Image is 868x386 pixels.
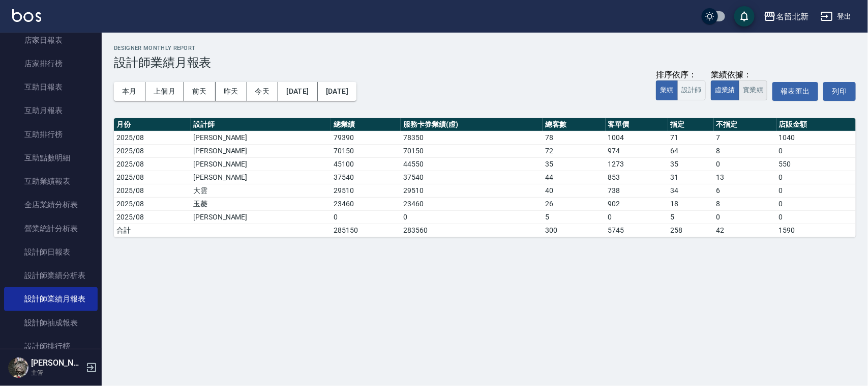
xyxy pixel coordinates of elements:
[4,217,98,240] a: 營業統計分析表
[4,287,98,311] a: 設計師業績月報表
[4,193,98,216] a: 全店業績分析表
[668,210,714,224] td: 5
[8,357,28,378] img: Person
[714,224,776,237] td: 42
[12,9,41,22] img: Logo
[114,224,191,237] td: 合計
[823,82,856,101] button: 列印
[776,224,856,237] td: 1590
[714,197,776,210] td: 8
[668,171,714,184] td: 31
[184,82,216,101] button: 前天
[543,184,605,197] td: 40
[776,197,856,210] td: 0
[278,82,317,101] button: [DATE]
[656,70,706,80] div: 排序依序：
[191,144,331,157] td: [PERSON_NAME]
[114,197,191,210] td: 2025/08
[4,52,98,75] a: 店家排行榜
[776,210,856,224] td: 0
[114,118,856,237] table: a dense table
[776,171,856,184] td: 0
[543,131,605,144] td: 78
[734,6,755,26] button: save
[114,184,191,197] td: 2025/08
[668,197,714,210] td: 18
[4,264,98,287] a: 設計師業績分析表
[331,210,401,224] td: 0
[4,146,98,170] a: 互助點數明細
[772,82,818,101] button: 報表匯出
[4,335,98,358] a: 設計師排行榜
[114,144,191,157] td: 2025/08
[145,82,184,101] button: 上個月
[331,224,401,237] td: 285150
[247,82,279,101] button: 今天
[31,358,83,368] h5: [PERSON_NAME]
[4,240,98,264] a: 設計師日報表
[776,131,856,144] td: 1040
[331,157,401,171] td: 45100
[606,171,668,184] td: 853
[331,197,401,210] td: 23460
[401,224,543,237] td: 283560
[114,131,191,144] td: 2025/08
[401,197,543,210] td: 23460
[4,123,98,146] a: 互助排行榜
[216,82,247,101] button: 昨天
[331,171,401,184] td: 37540
[318,82,356,101] button: [DATE]
[776,118,856,131] th: 店販金額
[606,144,668,157] td: 974
[543,197,605,210] td: 26
[401,131,543,144] td: 78350
[401,184,543,197] td: 29510
[543,210,605,224] td: 5
[191,210,331,224] td: [PERSON_NAME]
[668,224,714,237] td: 258
[714,171,776,184] td: 13
[714,210,776,224] td: 0
[191,131,331,144] td: [PERSON_NAME]
[543,171,605,184] td: 44
[668,184,714,197] td: 34
[606,184,668,197] td: 738
[543,224,605,237] td: 300
[606,210,668,224] td: 0
[739,80,767,100] button: 實業績
[606,131,668,144] td: 1004
[606,224,668,237] td: 5745
[331,144,401,157] td: 70150
[760,6,813,27] button: 名留北新
[4,99,98,122] a: 互助月報表
[543,157,605,171] td: 35
[711,80,739,100] button: 虛業績
[714,184,776,197] td: 6
[114,82,145,101] button: 本月
[543,118,605,131] th: 總客數
[711,70,767,80] div: 業績依據：
[114,210,191,224] td: 2025/08
[714,118,776,131] th: 不指定
[191,197,331,210] td: 玉菱
[776,144,856,157] td: 0
[776,157,856,171] td: 550
[4,29,98,52] a: 店家日報表
[668,118,714,131] th: 指定
[331,118,401,131] th: 總業績
[31,368,83,377] p: 主管
[191,157,331,171] td: [PERSON_NAME]
[114,171,191,184] td: 2025/08
[401,118,543,131] th: 服務卡券業績(虛)
[191,171,331,184] td: [PERSON_NAME]
[776,10,809,23] div: 名留北新
[656,80,678,100] button: 業績
[606,118,668,131] th: 客單價
[4,311,98,335] a: 設計師抽成報表
[114,118,191,131] th: 月份
[4,170,98,193] a: 互助業績報表
[606,197,668,210] td: 902
[817,7,856,26] button: 登出
[714,131,776,144] td: 7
